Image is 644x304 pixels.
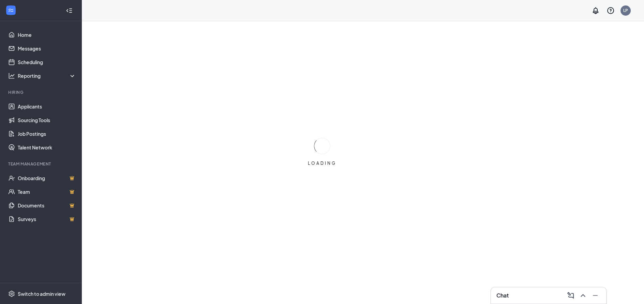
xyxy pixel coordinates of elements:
[18,28,76,42] a: Home
[591,6,600,15] svg: Notifications
[8,72,15,79] svg: Analysis
[8,161,75,167] div: Team Management
[579,291,587,300] svg: ChevronUp
[567,291,575,300] svg: ComposeMessage
[18,42,76,55] a: Messages
[305,160,339,166] div: LOADING
[66,7,73,14] svg: Collapse
[18,55,76,69] a: Scheduling
[590,290,601,301] button: Minimize
[496,292,509,299] h3: Chat
[591,291,599,300] svg: Minimize
[18,290,65,297] div: Switch to admin view
[18,72,76,79] div: Reporting
[8,290,15,297] svg: Settings
[18,199,76,212] a: DocumentsCrown
[18,185,76,199] a: TeamCrown
[606,6,615,15] svg: QuestionInfo
[578,290,588,301] button: ChevronUp
[623,8,628,13] div: LP
[18,141,76,154] a: Talent Network
[18,127,76,141] a: Job Postings
[8,89,75,95] div: Hiring
[18,100,76,113] a: Applicants
[565,290,576,301] button: ComposeMessage
[18,171,76,185] a: OnboardingCrown
[18,212,76,226] a: SurveysCrown
[18,113,76,127] a: Sourcing Tools
[8,7,14,14] svg: WorkstreamLogo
